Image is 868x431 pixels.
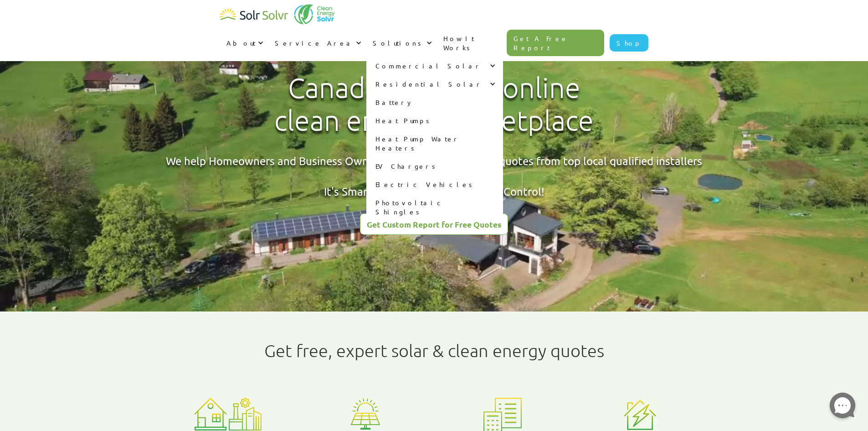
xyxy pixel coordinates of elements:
[367,220,501,228] div: Get Custom Report for Free Quotes
[366,193,503,221] a: Photovoltaic Shingles
[366,75,503,93] div: Residential Solar
[373,38,424,47] div: Solutions
[507,30,604,56] a: Get A Free Report
[366,130,503,157] a: Heat Pump Water Heaters
[366,157,503,175] a: EV Chargers
[366,111,503,130] a: Heat Pumps
[220,29,268,57] div: About
[267,72,601,137] h1: Canada's leading online clean energy marketplace
[366,29,437,57] div: Solutions
[610,34,648,52] a: Shop
[268,29,366,57] div: Service Area
[366,175,503,193] a: Electric Vehicles
[437,25,507,61] a: How It Works
[226,38,256,47] div: About
[264,341,604,361] h1: Get free, expert solar & clean energy quotes
[366,93,503,111] a: Battery
[275,38,354,47] div: Service Area
[366,57,503,75] div: Commercial Solar
[366,57,503,221] nav: Solutions
[375,79,483,88] div: Residential Solar
[375,61,482,70] div: Commercial Solar
[360,213,508,235] a: Get Custom Report for Free Quotes
[166,153,702,199] div: We help Homeowners and Business Owners get assessed and best quotes from top local qualified inst...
